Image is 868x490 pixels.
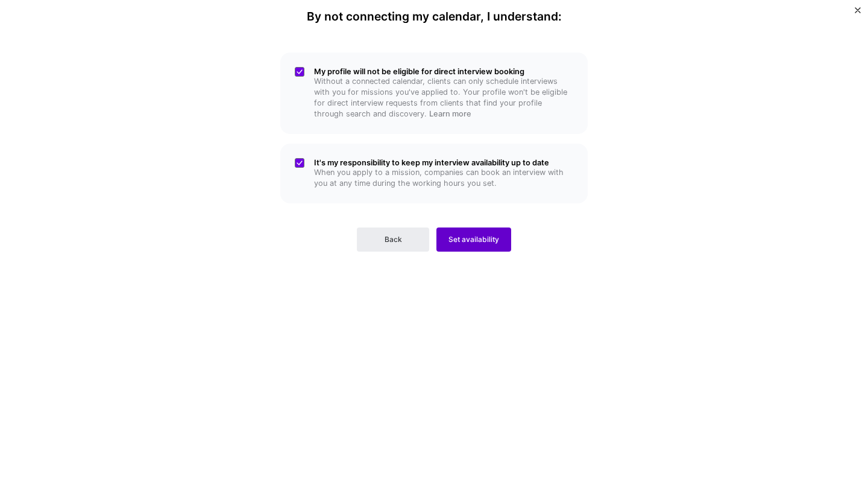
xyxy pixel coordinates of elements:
button: Set availability [436,227,511,252]
h4: By not connecting my calendar, I understand: [307,10,562,24]
button: Close [855,7,861,20]
span: Set availability [448,234,499,245]
h5: It's my responsibility to keep my interview availability up to date [314,158,573,167]
button: Back [357,227,429,252]
p: Without a connected calendar, clients can only schedule interviews with you for missions you've a... [314,76,573,119]
p: When you apply to a mission, companies can book an interview with you at any time during the work... [314,167,573,189]
a: Learn more [429,109,471,118]
h5: My profile will not be eligible for direct interview booking [314,67,573,76]
span: Back [385,234,402,245]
